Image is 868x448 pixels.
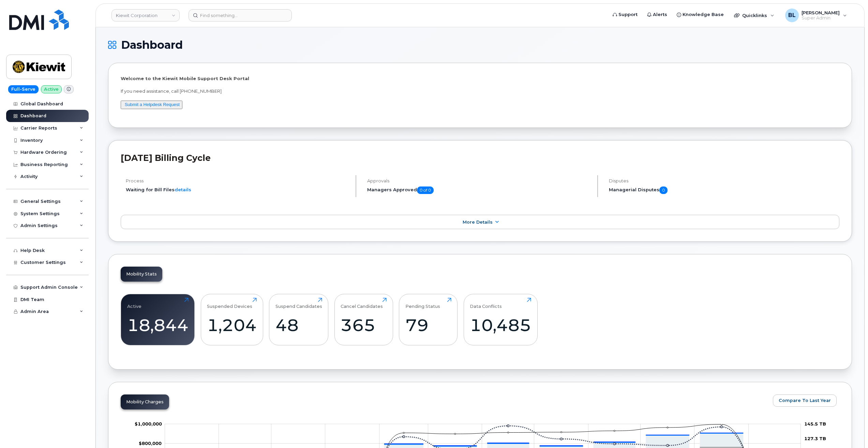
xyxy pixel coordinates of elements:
a: Pending Status79 [405,298,451,341]
div: Suspend Candidates [275,298,322,309]
tspan: 127.3 TB [804,436,826,441]
h4: Process [126,178,350,183]
h2: [DATE] Billing Cycle [121,153,839,163]
g: $0 [135,421,162,426]
div: 1,204 [207,315,257,335]
h4: Approvals [367,178,591,183]
li: Waiting for Bill Files [126,186,350,193]
iframe: Messenger Launcher [838,418,863,443]
p: If you need assistance, call [PHONE_NUMBER] [121,88,839,94]
tspan: $1,000,000 [135,421,162,426]
span: 0 [659,186,668,194]
div: Cancel Candidates [341,298,383,309]
a: Suspend Candidates48 [275,298,322,341]
div: Active [127,298,141,309]
tspan: 145.5 TB [804,421,826,426]
h5: Managers Approved [367,186,591,194]
a: Active18,844 [127,298,189,341]
a: details [175,187,191,192]
g: $0 [139,440,162,446]
a: Suspended Devices1,204 [207,298,257,341]
div: 10,485 [470,315,531,335]
span: Dashboard [121,40,183,50]
a: Cancel Candidates365 [341,298,387,341]
span: More Details [463,220,493,225]
div: 79 [405,315,451,335]
button: Compare To Last Year [773,394,837,407]
h5: Managerial Disputes [609,186,839,194]
span: Compare To Last Year [779,397,831,404]
tspan: $800,000 [139,440,162,446]
a: Submit a Helpdesk Request [125,102,180,107]
div: 365 [341,315,387,335]
p: Welcome to the Kiewit Mobile Support Desk Portal [121,75,839,82]
button: Submit a Helpdesk Request [121,101,182,109]
div: 18,844 [127,315,189,335]
span: 0 of 0 [417,186,434,194]
h4: Disputes [609,178,839,183]
div: Data Conflicts [470,298,502,309]
div: Suspended Devices [207,298,252,309]
div: 48 [275,315,322,335]
a: Data Conflicts10,485 [470,298,531,341]
div: Pending Status [405,298,440,309]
